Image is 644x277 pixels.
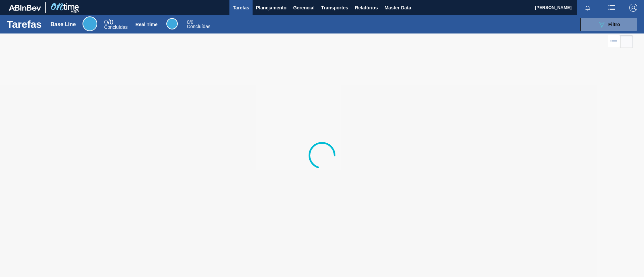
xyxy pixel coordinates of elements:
div: Real Time [136,22,158,27]
span: Planejamento [256,4,286,12]
div: Base Line [83,16,97,31]
span: Master Data [384,4,411,12]
button: Notificações [577,3,598,12]
img: Logout [629,4,637,12]
span: Tarefas [233,4,249,12]
span: / 0 [187,19,193,25]
div: Real Time [187,20,210,29]
img: userActions [608,4,616,12]
span: Filtro [608,22,620,27]
span: Relatórios [355,4,378,12]
span: Concluídas [187,24,210,29]
h1: Tarefas [7,20,42,28]
div: Real Time [166,18,178,29]
span: Concluídas [104,24,127,30]
div: Base Line [104,19,127,29]
span: 0 [104,18,108,26]
img: TNhmsLtSVTkK8tSr43FrP2fwEKptu5GPRR3wAAAABJRU5ErkJggg== [9,5,41,11]
span: Gerencial [293,4,315,12]
div: Base Line [51,21,76,27]
span: / 0 [104,18,113,26]
button: Filtro [580,18,637,31]
span: Transportes [321,4,348,12]
span: 0 [187,19,190,25]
